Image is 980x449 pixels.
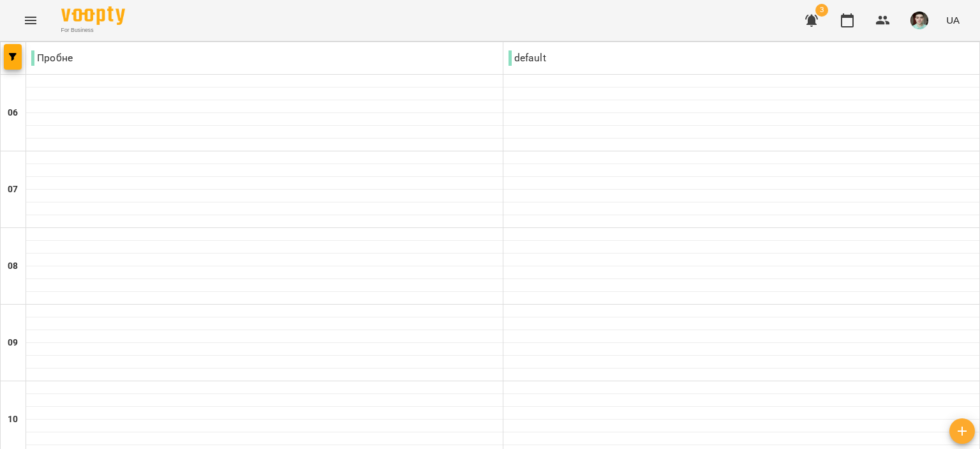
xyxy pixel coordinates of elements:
span: UA [946,13,960,27]
button: Menu [15,5,46,36]
p: default [509,50,546,66]
button: UA [941,8,965,32]
span: For Business [61,26,125,34]
span: 3 [815,4,828,17]
h6: 09 [8,336,18,350]
button: Створити урок [949,418,975,444]
h6: 06 [8,106,18,120]
h6: 10 [8,413,18,427]
h6: 07 [8,183,18,197]
h6: 08 [8,259,18,273]
img: 8482cb4e613eaef2b7d25a10e2b5d949.jpg [910,11,928,29]
p: Пробне [31,50,73,66]
img: Voopty Logo [61,6,125,25]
